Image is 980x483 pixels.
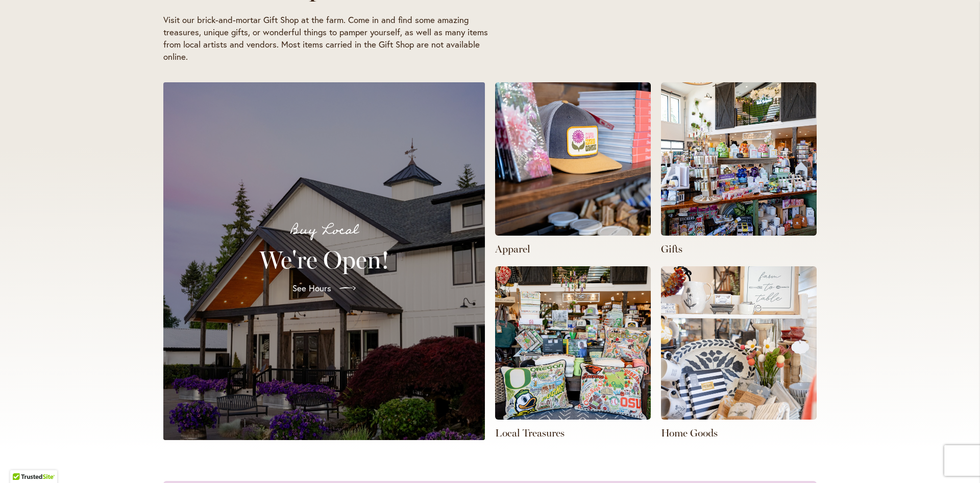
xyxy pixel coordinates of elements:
p: Home Goods [661,426,817,440]
p: Apparel [495,242,651,256]
img: springgiftshop-74-scaled-1.jpg [495,82,651,236]
img: springgiftshop-62.jpg [661,266,817,420]
img: springgiftshop-28-1.jpg [495,266,651,420]
h2: We're Open! [176,245,473,274]
span: See Hours [292,282,331,294]
p: Gifts [661,242,817,256]
a: See Hours [284,274,364,303]
p: Buy Local [176,220,473,241]
img: springgiftshop-128.jpg [661,82,817,236]
p: Local Treasures [495,426,651,440]
p: Visit our brick-and-mortar Gift Shop at the farm. Come in and find some amazing treasures, unique... [163,14,495,63]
